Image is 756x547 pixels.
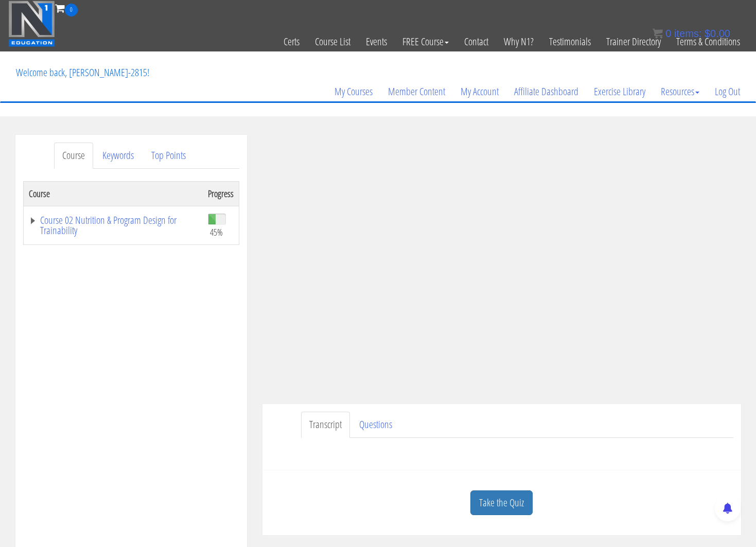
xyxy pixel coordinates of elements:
[55,1,78,15] a: 0
[470,490,533,516] a: Take the Quiz
[358,16,395,67] a: Events
[276,16,307,67] a: Certs
[705,28,710,39] span: $
[307,16,358,67] a: Course List
[395,16,456,67] a: FREE Course
[65,4,78,16] span: 0
[586,67,653,116] a: Exercise Library
[653,28,730,39] a: 0 items: $0.00
[705,28,730,39] bdi: 0.00
[351,412,400,438] a: Questions
[54,143,93,169] a: Course
[665,28,671,39] span: 0
[143,143,194,169] a: Top Points
[210,226,223,238] span: 45%
[8,1,55,47] img: n1-education
[301,412,350,438] a: Transcript
[23,181,203,206] th: Course
[541,16,599,67] a: Testimonials
[653,28,663,39] img: icon11.png
[599,16,669,67] a: Trainer Directory
[327,67,380,116] a: My Courses
[707,67,748,116] a: Log Out
[29,215,198,236] a: Course 02 Nutrition & Program Design for Trainability
[506,67,586,116] a: Affiliate Dashboard
[653,67,707,116] a: Resources
[203,181,239,206] th: Progress
[94,143,142,169] a: Keywords
[453,67,506,116] a: My Account
[456,16,496,67] a: Contact
[674,28,701,39] span: items:
[669,16,748,67] a: Terms & Conditions
[496,16,541,67] a: Why N1?
[8,52,157,93] p: Welcome back, [PERSON_NAME]-2815!
[380,67,453,116] a: Member Content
